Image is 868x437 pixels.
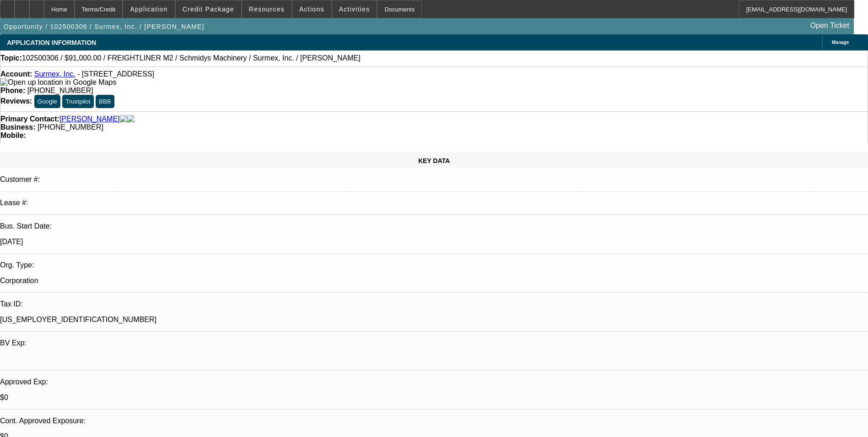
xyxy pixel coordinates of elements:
[130,5,167,13] span: Application
[0,115,59,123] strong: Primary Contact:
[0,97,32,105] strong: Reviews:
[34,70,75,78] a: Surmex, Inc.
[4,23,205,30] span: Opportunity / 102500306 / Surmex, Inc. / [PERSON_NAME]
[27,87,93,94] span: [PHONE_NUMBER]
[62,95,93,108] button: Trustpilot
[339,5,370,13] span: Activities
[832,40,849,45] span: Manage
[77,70,154,78] span: - [STREET_ADDRESS]
[292,0,331,18] button: Actions
[38,123,103,131] span: [PHONE_NUMBER]
[0,87,25,94] strong: Phone:
[59,115,120,123] a: [PERSON_NAME]
[0,131,26,139] strong: Mobile:
[0,123,35,131] strong: Business:
[127,115,135,123] img: linkedin-icon.png
[96,95,114,108] button: BBB
[249,5,285,13] span: Resources
[242,0,291,18] button: Resources
[123,0,174,18] button: Application
[0,78,116,87] img: Open up location in Google Maps
[22,54,361,62] span: 102500306 / $91,000.00 / FREIGHTLINER M2 / Schmidys Machinery / Surmex, Inc. / [PERSON_NAME]
[34,95,60,108] button: Google
[120,115,127,123] img: facebook-icon.png
[299,5,324,13] span: Actions
[7,39,96,46] span: APPLICATION INFORMATION
[332,0,377,18] button: Activities
[0,78,116,86] a: View Google Maps
[0,54,22,62] strong: Topic:
[183,5,234,13] span: Credit Package
[0,70,32,78] strong: Account:
[176,0,241,18] button: Credit Package
[418,157,450,164] span: KEY DATA
[807,18,853,33] a: Open Ticket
